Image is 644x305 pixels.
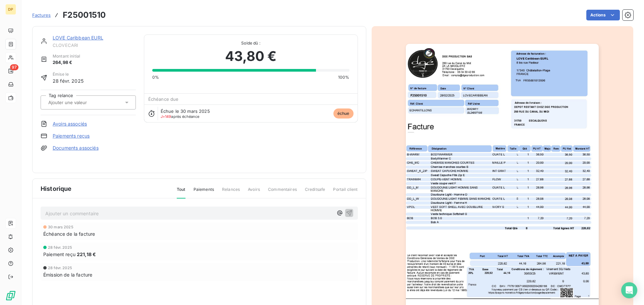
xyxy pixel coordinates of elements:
[10,64,18,70] span: 97
[225,46,277,66] span: 43,80 €
[43,251,75,258] span: Paiement reçu
[53,121,87,127] a: Avoirs associés
[268,186,297,198] span: Commentaires
[48,225,73,229] span: 30 mars 2025
[152,40,350,46] span: Solde dû :
[53,133,90,139] a: Paiements reçus
[333,108,354,119] span: échue
[53,43,136,48] span: CLOVECARI
[152,74,159,80] span: 0%
[5,4,16,15] div: DP
[5,66,16,76] a: 97
[53,77,84,84] span: 28 févr. 2025
[43,271,92,278] span: Émission de la facture
[148,96,179,102] span: Échéance due
[48,99,115,105] input: Ajouter une valeur
[338,74,350,80] span: 100%
[48,245,72,249] span: 28 févr. 2025
[177,186,185,199] span: Tout
[5,290,16,301] img: Logo LeanPay
[161,114,171,119] span: J+149
[63,9,106,21] h3: F25001510
[53,145,99,151] a: Documents associés
[53,53,80,59] span: Montant initial
[194,186,214,198] span: Paiements
[586,10,620,20] button: Actions
[48,266,72,270] span: 28 févr. 2025
[333,186,358,198] span: Portail client
[305,186,325,198] span: Creditsafe
[222,186,240,198] span: Relances
[77,251,96,258] span: 221,18 €
[43,230,95,237] span: Échéance de la facture
[621,282,637,298] div: Open Intercom Messenger
[32,12,51,18] a: Factures
[41,184,72,193] span: Historique
[248,186,260,198] span: Avoirs
[32,12,51,18] span: Factures
[53,35,103,41] a: LOVE Caribbean EURL
[161,108,210,114] span: Échue le 30 mars 2025
[161,115,200,119] span: après échéance
[53,59,80,66] span: 264,98 €
[53,71,84,77] span: Émise le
